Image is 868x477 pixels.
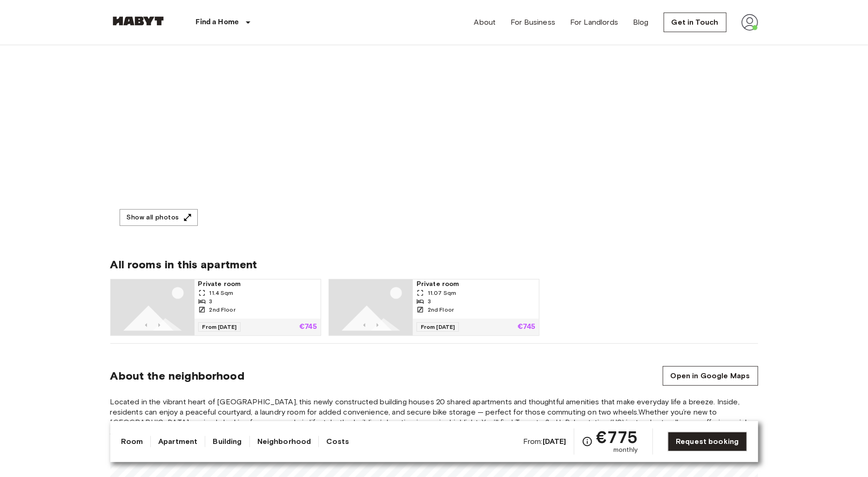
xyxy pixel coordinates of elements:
span: 3 [209,297,213,306]
p: Find a Home [196,17,239,28]
a: Costs [326,436,349,447]
img: Habyt [110,16,166,26]
a: About [474,17,496,28]
img: Placeholder image [329,279,413,335]
a: Blog [633,17,649,28]
a: Building [213,436,242,447]
img: avatar [741,14,758,31]
a: Get in Touch [664,13,727,32]
a: Room [121,436,143,447]
span: 2nd Floor [209,306,236,314]
a: For Landlords [570,17,618,28]
a: Placeholder imagePrevious imagePrevious imagePrivate room11.07 Sqm32nd FloorFrom [DATE]€745 [329,279,539,336]
span: 2nd Floor [428,306,454,314]
span: 11.4 Sqm [209,289,234,297]
span: Located in the vibrant heart of [GEOGRAPHIC_DATA], this newly constructed building houses 20 shar... [110,397,758,438]
span: €775 [597,429,638,445]
span: Private room [198,279,317,289]
a: Neighborhood [257,436,311,447]
a: Apartment [158,436,197,447]
span: 3 [428,297,431,306]
img: Placeholder image [111,279,195,335]
span: From [DATE] [198,322,241,332]
span: All rooms in this apartment [110,258,758,272]
svg: Check cost overview for full price breakdown. Please note that discounts apply to new joiners onl... [582,436,593,447]
a: Placeholder imagePrevious imagePrevious imagePrivate room11.4 Sqm32nd FloorFrom [DATE]€745 [110,279,321,336]
span: Private room [417,279,535,289]
a: Request booking [668,432,747,451]
span: monthly [613,445,638,455]
b: [DATE] [543,437,566,446]
span: 11.07 Sqm [428,289,456,297]
p: €745 [518,323,536,331]
button: Show all photos [120,209,198,226]
span: From: [523,436,566,447]
p: €745 [299,323,317,331]
span: About the neighborhood [110,369,244,383]
a: For Business [511,17,555,28]
span: From [DATE] [417,322,459,332]
a: Open in Google Maps [663,366,758,386]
